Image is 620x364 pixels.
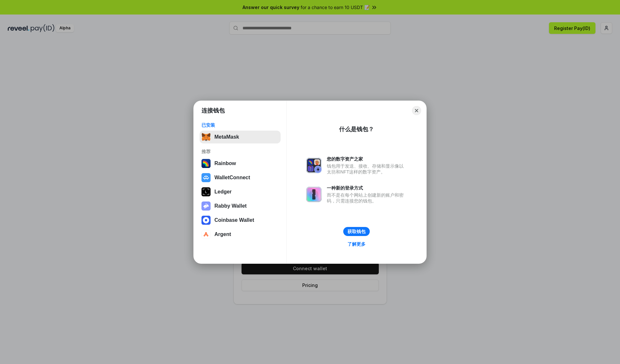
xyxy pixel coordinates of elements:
[214,231,231,237] div: Argent
[214,175,250,181] div: WalletConnect
[201,173,211,182] img: svg+xml,%3Csvg%20width%3D%2228%22%20height%3D%2228%22%20viewBox%3D%220%200%2028%2028%22%20fill%3D...
[200,157,281,170] button: Rainbow
[200,171,281,184] button: WalletConnect
[344,240,369,248] a: 了解更多
[327,163,407,175] div: 钱包用于发送、接收、存储和显示像以太坊和NFT这样的数字资产。
[306,158,322,173] img: svg+xml,%3Csvg%20xmlns%3D%22http%3A%2F%2Fwww.w3.org%2F2000%2Fsvg%22%20fill%3D%22none%22%20viewBox...
[339,125,374,133] div: 什么是钱包？
[201,107,225,114] h1: 连接钱包
[201,159,211,168] img: svg+xml,%3Csvg%20width%3D%22120%22%20height%3D%22120%22%20viewBox%3D%220%200%20120%20120%22%20fil...
[347,241,366,247] div: 了解更多
[200,214,281,227] button: Coinbase Wallet
[306,187,322,202] img: svg+xml,%3Csvg%20xmlns%3D%22http%3A%2F%2Fwww.w3.org%2F2000%2Fsvg%22%20fill%3D%22none%22%20viewBox...
[201,230,211,239] img: svg+xml,%3Csvg%20width%3D%2228%22%20height%3D%2228%22%20viewBox%3D%220%200%2028%2028%22%20fill%3D...
[214,161,236,166] div: Rainbow
[214,203,247,209] div: Rabby Wallet
[201,149,279,154] div: 推荐
[200,200,281,212] button: Rabby Wallet
[201,216,211,225] img: svg+xml,%3Csvg%20width%3D%2228%22%20height%3D%2228%22%20viewBox%3D%220%200%2028%2028%22%20fill%3D...
[347,229,366,234] div: 获取钱包
[214,217,254,223] div: Coinbase Wallet
[412,106,421,115] button: Close
[201,187,211,196] img: svg+xml,%3Csvg%20xmlns%3D%22http%3A%2F%2Fwww.w3.org%2F2000%2Fsvg%22%20width%3D%2228%22%20height%3...
[327,192,407,204] div: 而不是在每个网站上创建新的账户和密码，只需连接您的钱包。
[327,156,407,162] div: 您的数字资产之家
[201,133,211,142] img: svg+xml,%3Csvg%20fill%3D%22none%22%20height%3D%2233%22%20viewBox%3D%220%200%2035%2033%22%20width%...
[200,131,281,143] button: MetaMask
[200,228,281,241] button: Argent
[214,189,232,195] div: Ledger
[214,134,239,140] div: MetaMask
[201,202,211,211] img: svg+xml,%3Csvg%20xmlns%3D%22http%3A%2F%2Fwww.w3.org%2F2000%2Fsvg%22%20fill%3D%22none%22%20viewBox...
[200,185,281,198] button: Ledger
[343,227,370,236] button: 获取钱包
[327,185,407,191] div: 一种新的登录方式
[201,122,279,128] div: 已安装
